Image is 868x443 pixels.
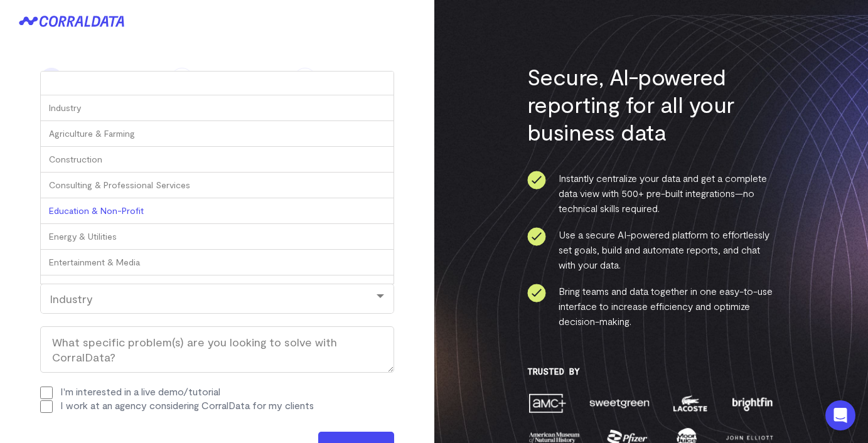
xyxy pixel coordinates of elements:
[41,224,394,250] div: Energy & Utilities
[41,95,394,121] div: Industry
[41,147,394,173] div: Construction
[825,400,855,430] div: Open Intercom Messenger
[40,68,63,90] span: 1
[41,121,394,147] div: Agriculture & Farming
[527,284,775,329] li: Bring teams and data together in one easy-to-use interface to increase efficiency and optimize de...
[527,366,775,376] h3: Trusted By
[527,63,775,146] h3: Secure, AI-powered reporting for all your business data
[527,227,775,272] li: Use a secure AI-powered platform to effortlessly set goals, build and automate reports, and chat ...
[171,68,193,90] span: 2
[41,198,394,224] div: Education & Non-Profit
[60,399,314,411] label: I work at an agency considering CorralData for my clients
[294,68,316,90] span: 3
[41,275,394,301] div: Financial Services
[60,385,220,397] label: I'm interested in a live demo/tutorial
[50,292,385,306] div: Industry
[41,250,394,275] div: Entertainment & Media
[527,171,775,216] li: Instantly centralize your data and get a complete data view with 500+ pre-built integrations—no t...
[41,72,394,95] input: Industry
[41,173,394,198] div: Consulting & Professional Services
